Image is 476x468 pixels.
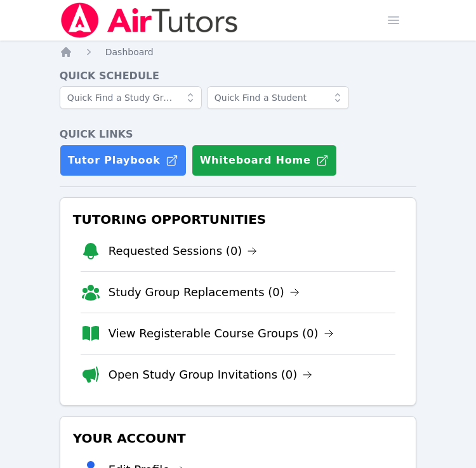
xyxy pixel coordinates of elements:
[105,46,154,58] a: Dashboard
[60,68,417,84] h4: Quick Schedule
[192,145,337,176] button: Whiteboard Home
[109,366,313,384] a: Open Study Group Invitations (0)
[60,3,239,38] img: Air Tutors
[60,86,202,109] input: Quick Find a Study Group
[105,47,154,57] span: Dashboard
[207,86,349,109] input: Quick Find a Student
[70,208,406,231] h3: Tutoring Opportunities
[60,46,417,58] nav: Breadcrumb
[60,127,417,142] h4: Quick Links
[109,242,258,260] a: Requested Sessions (0)
[109,283,300,301] a: Study Group Replacements (0)
[60,145,187,176] a: Tutor Playbook
[70,427,406,450] h3: Your Account
[109,325,334,342] a: View Registerable Course Groups (0)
